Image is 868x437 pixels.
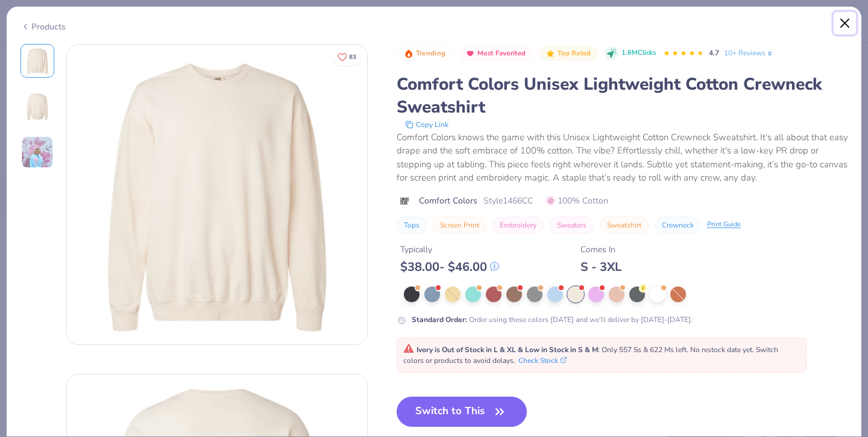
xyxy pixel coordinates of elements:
div: Comfort Colors knows the game with this Unisex Lightweight Cotton Crewneck Sweatshirt. It's all a... [397,131,848,185]
span: 100% Cotton [546,194,608,207]
button: Badge Button [459,46,532,61]
div: Order using these colors [DATE] and we'll deliver by [DATE]-[DATE]. [412,314,693,325]
span: Top Rated [558,50,591,57]
span: Style 1466CC [483,194,533,207]
span: 4.7 [709,48,719,58]
img: Front [67,45,367,344]
span: Most Favorited [477,50,526,57]
button: Crewneck [655,217,701,234]
div: S - 3XL [580,259,621,274]
button: Embroidery [492,217,544,234]
span: Comfort Colors [419,194,477,207]
button: Badge Button [539,46,597,61]
img: Trending sort [404,49,414,58]
div: $ 38.00 - $ 46.00 [400,259,499,274]
button: Switch to This [397,397,527,427]
span: Trending [416,50,445,57]
button: Badge Button [398,46,452,61]
img: Back [23,92,52,121]
strong: Standard Order : [412,315,467,324]
span: 1.6M Clicks [621,48,656,58]
button: Sweatshirt [600,217,649,234]
div: Comfort Colors Unisex Lightweight Cotton Crewneck Sweatshirt [397,73,848,119]
div: Products [20,20,66,33]
span: : Only 557 Ss & 622 Ms left. No restock date yet. Switch colors or products to avoid delays. [403,345,778,365]
img: Most Favorited sort [465,49,475,58]
a: 10+ Reviews [724,48,774,58]
button: Close [834,12,857,35]
img: brand logo [397,196,413,206]
div: 4.7 Stars [663,44,704,63]
div: Print Guide [707,220,741,230]
div: Typically [400,243,499,256]
button: Like [332,48,362,66]
span: 83 [349,54,356,60]
button: Screen Print [433,217,486,234]
div: Comes In [580,243,621,256]
button: Tops [397,217,427,234]
button: Sweaters [550,217,594,234]
button: Check Stock [518,355,567,366]
img: Front [23,46,52,75]
button: copy to clipboard [401,119,452,131]
img: Top Rated sort [546,49,555,58]
img: User generated content [21,136,54,169]
strong: Ivory is Out of Stock in L & XL & Low in Stock in S & M [417,345,598,355]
